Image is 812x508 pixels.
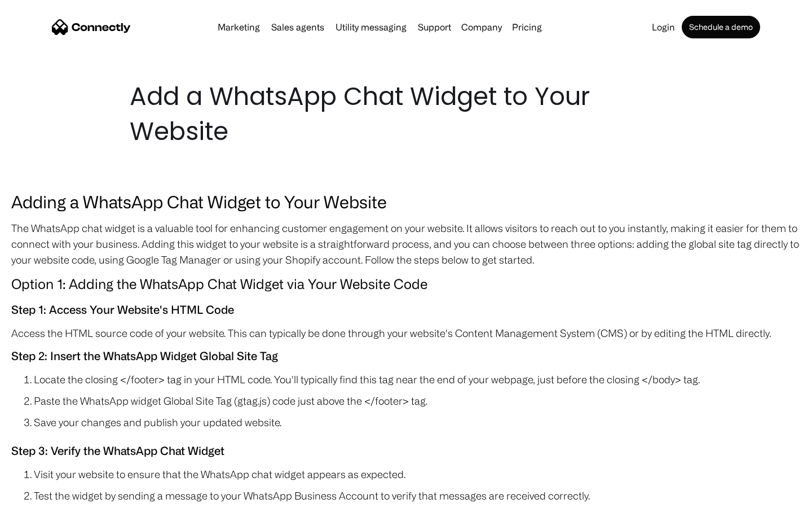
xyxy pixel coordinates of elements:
[11,347,801,366] h5: Step 2: Insert the WhatsApp Widget Global Site Tag
[11,220,801,268] p: The WhatsApp chat widget is a valuable tool for enhancing customer engagement on your website. It...
[682,16,760,38] a: Schedule a demo
[213,23,264,32] a: Marketing
[11,441,801,461] h5: Step 3: Verify the WhatsApp Chat Widget
[34,466,801,482] li: Visit your website to ensure that the WhatsApp chat widget appears as expected.
[11,300,801,319] h5: Step 1: Access Your Website's HTML Code
[331,23,411,32] a: Utility messaging
[34,488,801,503] li: Test the widget by sending a message to your WhatsApp Business Account to verify that messages ar...
[34,414,801,430] li: Save your changes and publish your updated website.
[34,371,801,387] li: Locate the closing </footer> tag in your HTML code. You'll typically find this tag near the end o...
[11,488,68,504] aside: Language selected: English
[507,23,546,32] a: Pricing
[267,23,329,32] a: Sales agents
[23,488,68,504] ul: Language list
[461,19,502,35] div: Company
[130,79,682,149] h1: Add a WhatsApp Chat Widget to Your Website
[11,189,801,214] h3: Adding a WhatsApp Chat Widget to Your Website
[11,325,801,341] p: Access the HTML source code of your website. This can typically be done through your website's Co...
[647,23,679,32] a: Login
[11,273,801,295] h4: Option 1: Adding the WhatsApp Chat Widget via Your Website Code
[34,393,801,409] li: Paste the WhatsApp widget Global Site Tag (gtag.js) code just above the </footer> tag.
[413,23,456,32] a: Support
